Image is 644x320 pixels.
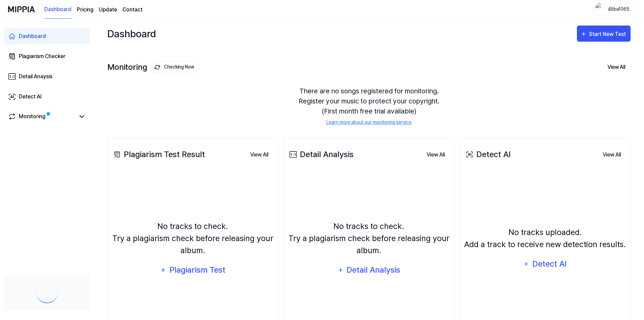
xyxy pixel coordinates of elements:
a: Pricing [77,6,94,14]
button: profile45ba1065 [593,4,636,15]
div: Detect AI [19,93,42,101]
a: View All [245,148,274,162]
a: Dashboard [4,28,90,44]
img: profile [595,3,603,16]
button: Start New Test [577,26,631,42]
a: Plagiarism Checker [4,48,90,64]
div: Detail Analysis [346,264,401,276]
div: Plagiarism Test Result [112,148,205,161]
a: Detect AI [4,89,90,105]
div: No tracks to check. Try a plagiarism check before releasing your album. [112,220,274,257]
a: View All [597,148,626,162]
button: Checking Now [151,61,200,73]
div: Monitoring [107,61,200,73]
button: View All [602,60,631,74]
button: Detect AI [519,256,571,272]
div: 45ba1065 [605,5,632,13]
div: Plagiarism Checker [19,52,65,60]
div: Detect AI [532,258,568,270]
div: Start New Test [589,30,627,39]
div: Dashboard [107,26,156,42]
div: Detect AI [464,148,511,161]
div: No tracks uploaded. Add a track to receive new detection results. [464,226,626,250]
button: Plagiarism Test [156,262,230,278]
a: Learn more about our monitoring service [326,119,412,126]
button: Detail Analysis [333,262,405,278]
div: Dashboard [19,32,46,40]
a: Contact [122,6,143,14]
div: Plagiarism Test [169,264,226,276]
div: There are no songs registered for monitoring. Register your music to protect your copyright. (Fir... [107,78,631,134]
button: View All [597,148,626,162]
a: Detail Anaysis [4,68,90,85]
img: monitoring Icon [154,64,161,70]
a: Monitoring [8,112,75,121]
a: Dashboard [44,0,71,19]
button: View All [245,148,274,162]
button: View All [421,148,450,162]
a: Update [99,6,117,14]
div: Detail Anaysis [19,73,52,81]
div: Detail Analysis [288,148,354,161]
div: No tracks to check. Try a plagiarism check before releasing your album. [288,220,450,257]
div: Monitoring [19,112,46,121]
a: View All [421,148,450,162]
